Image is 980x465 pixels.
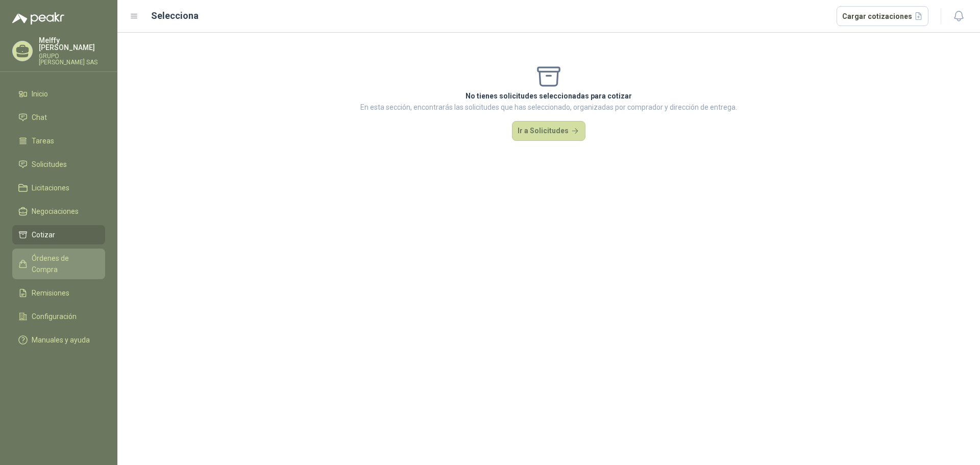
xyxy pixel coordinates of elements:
[32,206,79,217] span: Negociaciones
[837,6,929,27] button: Cargar cotizaciones
[32,287,69,299] span: Remisiones
[12,249,105,279] a: Órdenes de Compra
[12,178,105,198] a: Licitaciones
[360,102,737,113] p: En esta sección, encontrarás las solicitudes que has seleccionado, organizadas por comprador y di...
[12,84,105,104] a: Inicio
[512,121,585,141] button: Ir a Solicitudes
[12,202,105,221] a: Negociaciones
[32,334,90,346] span: Manuales y ayuda
[12,330,105,350] a: Manuales y ayuda
[32,253,95,275] span: Órdenes de Compra
[12,155,105,174] a: Solicitudes
[32,159,67,170] span: Solicitudes
[32,88,48,100] span: Inicio
[39,37,105,51] p: Melffy [PERSON_NAME]
[12,108,105,127] a: Chat
[32,311,77,322] span: Configuración
[32,229,55,240] span: Cotizar
[32,112,47,123] span: Chat
[12,131,105,151] a: Tareas
[12,283,105,303] a: Remisiones
[12,225,105,244] a: Cotizar
[12,12,64,25] img: Logo peakr
[32,182,69,193] span: Licitaciones
[360,90,737,102] p: No tienes solicitudes seleccionadas para cotizar
[151,9,199,23] h2: Selecciona
[12,307,105,326] a: Configuración
[32,135,54,146] span: Tareas
[39,53,105,65] p: GRUPO [PERSON_NAME] SAS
